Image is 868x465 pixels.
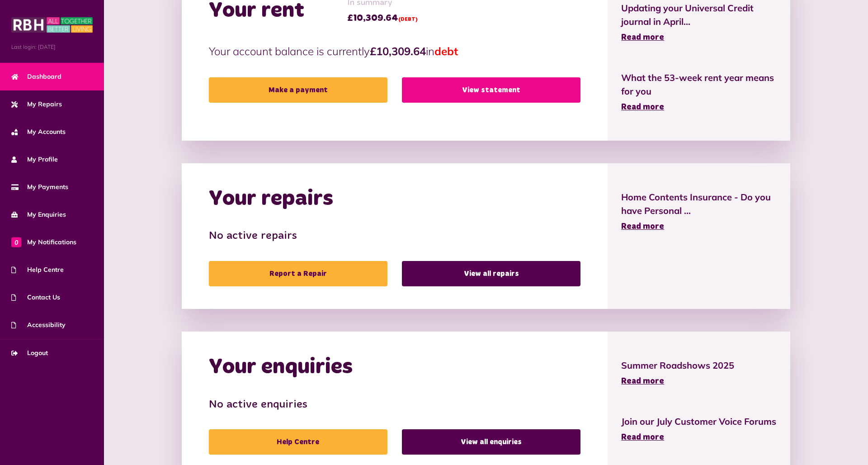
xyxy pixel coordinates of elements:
[11,237,76,247] span: My Notifications
[11,155,58,164] span: My Profile
[621,1,777,44] a: Updating your Universal Credit journal in April... Read more
[621,33,664,42] span: Read more
[11,293,60,302] span: Contact Us
[621,359,777,372] span: Summer Roadshows 2025
[370,44,426,58] strong: £10,309.64
[209,77,387,103] a: Make a payment
[621,415,777,444] a: Join our July Customer Voice Forums Read more
[621,223,664,231] span: Read more
[209,429,387,455] a: Help Centre
[621,103,664,111] span: Read more
[11,210,66,219] span: My Enquiries
[11,237,21,247] span: 0
[209,230,581,243] h3: No active repairs
[621,359,777,388] a: Summer Roadshows 2025 Read more
[621,1,777,28] span: Updating your Universal Credit journal in April...
[209,354,353,380] h2: Your enquiries
[621,71,777,114] a: What the 53-week rent year means for you Read more
[209,399,581,412] h3: No active enquiries
[402,77,580,103] a: View statement
[11,127,66,137] span: My Accounts
[11,16,93,34] img: MyRBH
[11,348,48,358] span: Logout
[434,44,458,58] span: debt
[621,377,664,385] span: Read more
[621,415,777,428] span: Join our July Customer Voice Forums
[621,190,777,233] a: Home Contents Insurance - Do you have Personal ... Read more
[402,261,580,286] a: View all repairs
[621,190,777,218] span: Home Contents Insurance - Do you have Personal ...
[347,11,418,25] span: £10,309.64
[11,182,68,192] span: My Payments
[11,320,66,330] span: Accessibility
[11,72,61,81] span: Dashboard
[209,186,333,212] h2: Your repairs
[209,261,387,286] a: Report a Repair
[209,43,581,59] p: Your account balance is currently in
[11,43,93,51] span: Last login: [DATE]
[621,71,777,98] span: What the 53-week rent year means for you
[402,429,580,455] a: View all enquiries
[11,265,64,275] span: Help Centre
[398,17,418,22] span: (DEBT)
[621,433,664,441] span: Read more
[11,100,62,109] span: My Repairs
